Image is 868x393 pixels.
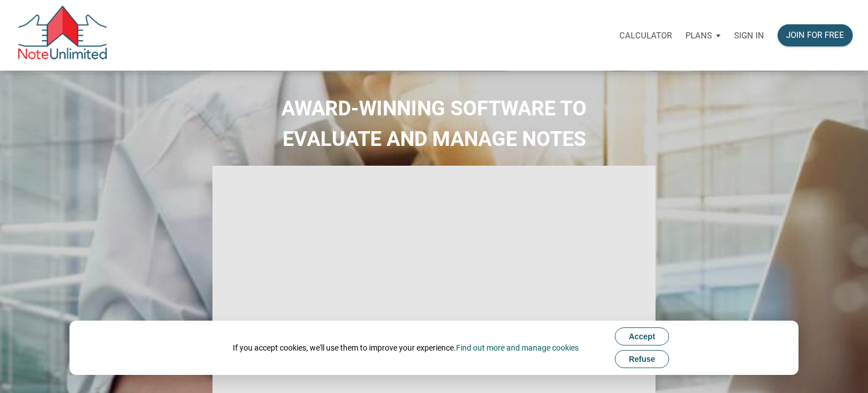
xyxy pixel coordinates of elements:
a: Find out more and manage cookies [456,343,579,352]
button: Accept [615,327,670,346]
button: Refuse [615,350,670,368]
a: Plans [679,18,727,53]
p: Plans [685,31,712,41]
button: Join for free [778,24,853,46]
p: Sign in [734,31,764,41]
span: Refuse [629,355,656,364]
h2: AWARD-WINNING SOFTWARE TO EVALUATE AND MANAGE NOTES [8,93,860,154]
a: Join for free [771,18,860,53]
a: Sign in [727,18,771,53]
a: Calculator [613,18,679,53]
button: Plans [679,19,727,53]
div: Join for free [786,29,844,42]
span: Accept [629,332,656,341]
div: If you accept cookies, we'll use them to improve your experience. [233,342,579,353]
p: Calculator [619,31,672,41]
